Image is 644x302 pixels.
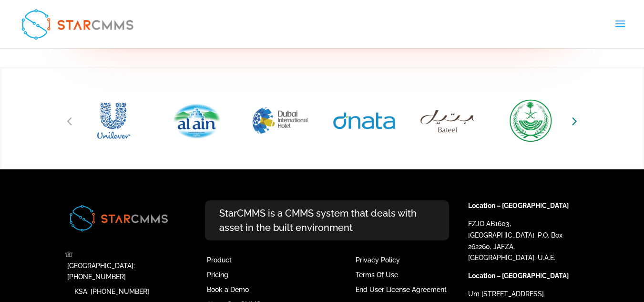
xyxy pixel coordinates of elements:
[77,86,151,155] div: 19 / 51
[468,289,575,300] p: Um [STREET_ADDRESS]
[244,86,317,155] div: 21 / 51
[327,86,401,155] img: dnata
[494,86,568,155] div: 24 / 51
[65,200,172,236] img: Image
[468,272,569,280] strong: Location – [GEOGRAPHIC_DATA]
[207,256,232,264] a: Product
[205,200,449,240] p: StarCMMS is a CMMS system that deals with asset in the built environment
[468,202,569,209] strong: Location – [GEOGRAPHIC_DATA]
[410,86,484,155] img: Bateel Logo
[494,86,568,155] img: Ministry Of interior Saudi Arabia Logo
[74,288,149,295] a: KSA: [PHONE_NUMBER]
[356,256,400,264] a: Privacy Policy
[410,86,484,155] div: 23 / 51
[207,271,228,279] a: Pricing
[160,86,234,155] img: Al Ain Logo
[160,86,234,155] div: 20 / 51
[356,271,398,279] a: Terms Of Use
[244,86,317,155] img: Dubai International Hotel
[207,286,249,293] a: Book a Demo
[77,86,151,155] img: Unilever Logo
[485,199,644,302] iframe: Chat Widget
[67,262,135,281] a: [GEOGRAPHIC_DATA]: [PHONE_NUMBER]
[65,250,73,258] span: ☏
[16,4,139,44] img: StarCMMS
[327,86,401,155] div: 22 / 51
[356,286,447,293] a: End User License Agreement
[468,219,575,271] p: FZJO AB1603, [GEOGRAPHIC_DATA], P.O. Box 262260, JAFZA, [GEOGRAPHIC_DATA], U.A.E.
